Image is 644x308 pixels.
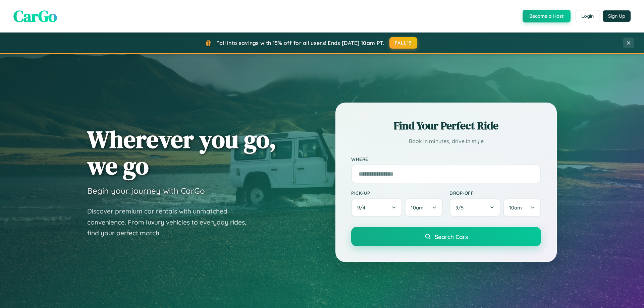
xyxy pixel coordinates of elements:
[357,204,369,211] span: 9 / 4
[389,37,418,49] button: FALL15
[351,190,443,196] label: Pick-up
[216,40,384,46] span: Fall into savings with 15% off for all users! Ends [DATE] 10am PT.
[87,126,276,179] h1: Wherever you go, we go
[351,227,541,246] button: Search Cars
[435,233,468,240] span: Search Cars
[351,198,402,217] button: 9/4
[449,198,500,217] button: 9/5
[405,198,443,217] button: 10am
[576,10,599,22] button: Login
[411,204,424,211] span: 10am
[523,10,571,22] button: Become a Host
[503,198,541,217] button: 10am
[87,206,255,239] p: Discover premium car rentals with unmatched convenience. From luxury vehicles to everyday rides, ...
[351,136,541,146] p: Book in minutes, drive in style
[351,118,541,133] h2: Find Your Perfect Ride
[509,204,522,211] span: 10am
[13,5,57,27] span: CarGo
[603,10,631,22] button: Sign Up
[351,156,541,162] label: Where
[87,186,205,196] h3: Begin your journey with CarGo
[455,204,467,211] span: 9 / 5
[449,190,541,196] label: Drop-off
